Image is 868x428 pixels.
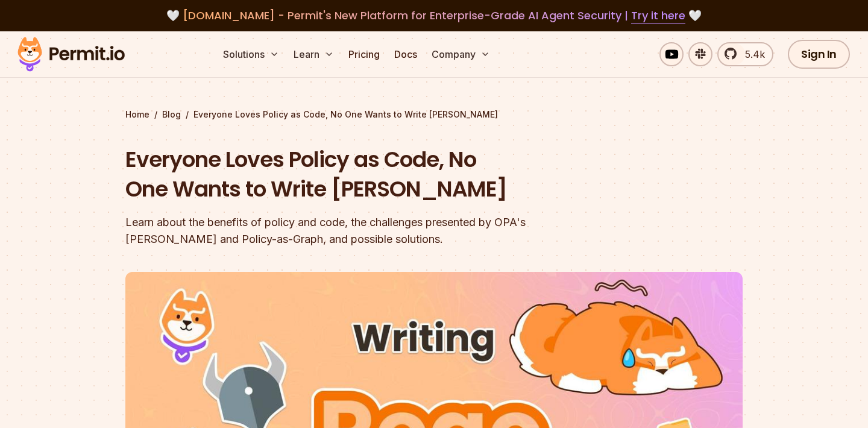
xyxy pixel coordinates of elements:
img: Permit logo [12,34,130,75]
span: [DOMAIN_NAME] - Permit's New Platform for Enterprise-Grade AI Agent Security | [183,8,685,23]
button: Learn [289,42,339,66]
button: Solutions [218,42,284,66]
a: Home [125,109,149,121]
button: Company [427,42,495,66]
div: Learn about the benefits of policy and code, the challenges presented by OPA's [PERSON_NAME] and ... [125,214,588,248]
a: Sign In [788,40,850,69]
a: Docs [389,42,422,66]
span: 5.4k [738,47,765,61]
div: / / [125,109,743,121]
a: Blog [162,109,181,121]
a: 5.4k [717,42,773,66]
div: 🤍 🤍 [29,7,839,24]
a: Try it here [631,8,685,24]
a: Pricing [344,42,385,66]
h1: Everyone Loves Policy as Code, No One Wants to Write [PERSON_NAME] [125,145,588,204]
